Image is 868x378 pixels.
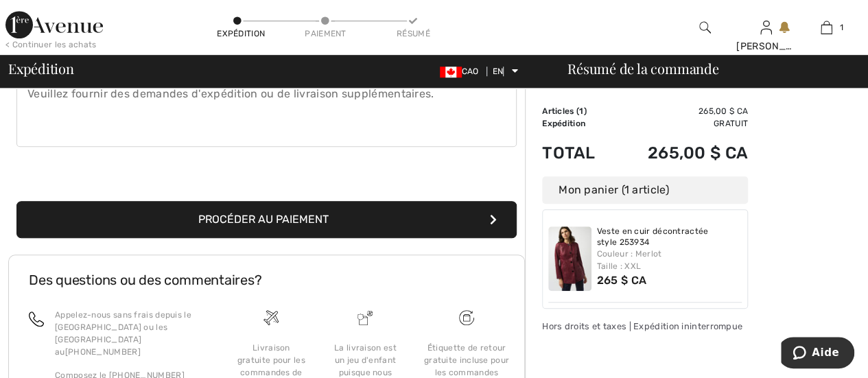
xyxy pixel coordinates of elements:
a: Veste en cuir décontractée style 253934 [597,226,742,248]
font: Résumé [397,29,430,38]
img: Mon sac [821,19,832,36]
img: appel [29,311,44,327]
img: Livraison gratuite pour les commandes de plus de 99 $ [263,310,279,325]
img: 1ère Avenue [5,11,103,38]
a: Se connecter [760,21,772,34]
font: EN [493,67,504,76]
font: Expédition [8,59,74,78]
font: Gratuit [714,119,748,128]
img: Mes informations [760,19,772,36]
img: Veste en cuir décontractée style 253934 [548,226,591,291]
font: [PERSON_NAME] [736,40,817,52]
font: Procéder au paiement [198,213,329,226]
a: 1 [797,19,856,36]
font: Hors droits et taxes | Expédition ininterrompue [542,321,742,331]
font: ) [583,106,586,116]
font: 1 [839,23,843,32]
font: < Continuer les achats [5,40,97,49]
img: La livraison est un jeu d'enfant puisque nous payons les droits ! [357,310,373,325]
font: [PHONE_NUMBER] [65,347,141,357]
font: Des questions ou des commentaires? [29,272,262,288]
iframe: Ouvre un widget où vous pouvez trouver plus d'informations [781,337,854,371]
font: Articles ( [542,106,579,116]
font: Taille : XXL [597,261,642,271]
font: Résumé de la commande [567,59,718,78]
font: Expédition [217,29,265,38]
font: 265,00 $ CA [648,143,748,163]
font: Couleur : Merlot [597,249,662,259]
font: Expédition [542,119,585,128]
font: Appelez-nous sans frais depuis le [GEOGRAPHIC_DATA] ou les [GEOGRAPHIC_DATA] au [55,310,191,357]
font: 1 [579,106,583,116]
button: Procéder au paiement [16,201,517,238]
font: 265 $ CA [597,274,646,287]
font: 265,00 $ CA [699,106,748,116]
font: CAO [462,67,479,76]
font: Mon panier (1 article) [559,183,669,196]
font: Total [542,143,596,163]
img: Livraison gratuite pour les commandes de plus de 99 $ [459,310,474,325]
img: Dollar canadien [440,67,462,78]
font: Veste en cuir décontractée style 253934 [597,226,709,247]
img: rechercher sur le site [699,19,711,36]
font: Paiement [305,29,346,38]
